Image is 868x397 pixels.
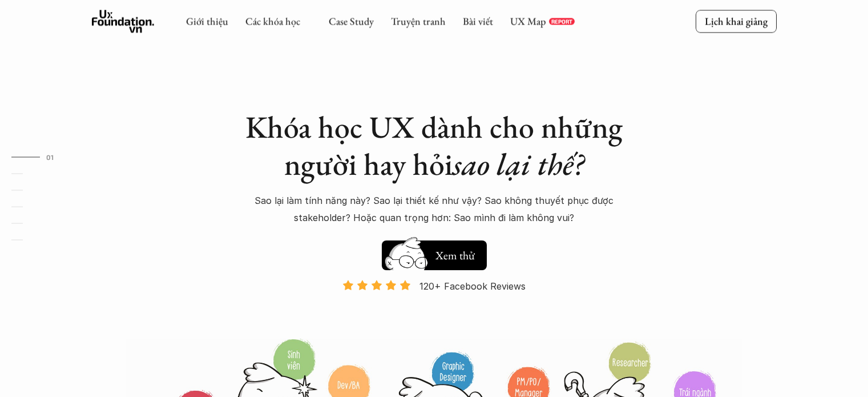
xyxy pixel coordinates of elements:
em: sao lại thế? [453,144,584,184]
p: Sao lại làm tính năng này? Sao lại thiết kế như vậy? Sao không thuyết phục được stakeholder? Hoặc... [235,192,634,227]
p: REPORT [551,18,572,25]
a: Giới thiệu [186,15,228,28]
a: Lịch khai giảng [696,10,777,33]
a: 120+ Facebook Reviews [333,279,536,337]
a: Case Study [329,15,374,28]
p: 120+ Facebook Reviews [419,278,526,295]
h5: Xem thử [435,247,475,263]
a: 01 [11,150,66,164]
p: Lịch khai giảng [705,15,768,28]
a: Các khóa học [245,15,300,28]
h1: Khóa học UX dành cho những người hay hỏi [235,109,634,183]
a: Truyện tranh [391,15,446,28]
a: REPORT [549,18,575,25]
strong: 01 [46,153,54,161]
a: Bài viết [463,15,493,28]
a: Xem thử [382,235,487,270]
a: UX Map [510,15,546,28]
